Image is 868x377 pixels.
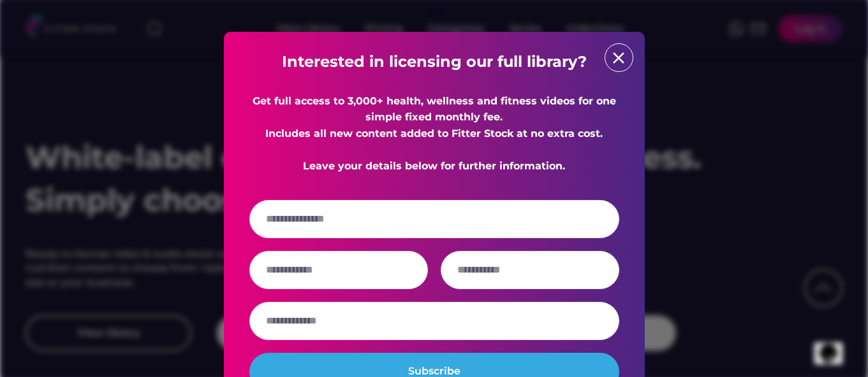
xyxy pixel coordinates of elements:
[814,326,855,364] iframe: chat widget
[609,48,628,68] button: close
[282,52,587,71] strong: Interested in licensing our full library?
[249,93,619,174] div: Get full access to 3,000+ health, wellness and fitness videos for one simple fixed monthly fee. I...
